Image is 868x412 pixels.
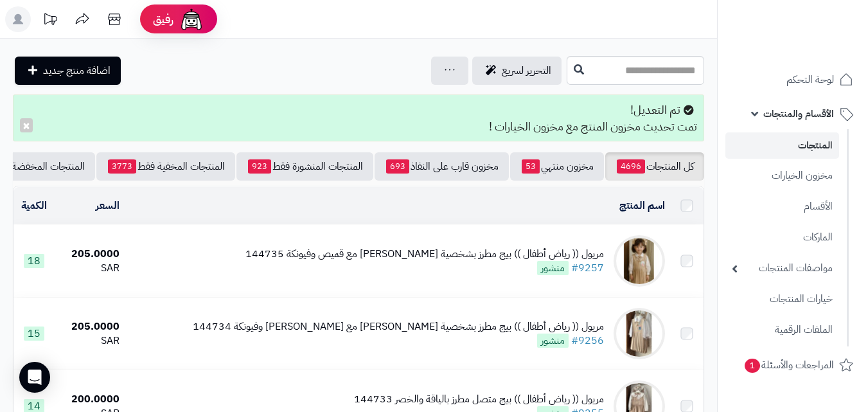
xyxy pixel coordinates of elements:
[179,6,204,32] img: ai-face.png
[153,12,173,27] span: رفيق
[108,159,136,174] span: 3773
[614,308,665,359] img: مريول (( رياض أطفال )) بيج مطرز بشخصية ستيتش مع قميص وفيونكة 144734
[236,152,373,181] a: المنتجات المنشورة فقط923
[245,247,604,262] div: مريول (( رياض أطفال )) بيج مطرز بشخصية [PERSON_NAME] مع قميص وفيونكة 144735
[786,71,834,89] span: لوحة التحكم
[605,152,704,181] a: كل المنتجات4696
[537,334,569,348] span: منشور
[614,235,665,287] img: مريول (( رياض أطفال )) بيج مطرز بشخصية سينامورول مع قميص وفيونكة 144735
[96,198,120,213] a: السعر
[781,10,856,37] img: logo-2.png
[725,193,839,220] a: الأقسام
[96,152,235,181] a: المنتجات المخفية فقط3773
[725,316,839,344] a: الملفات الرقمية
[725,350,860,381] a: المراجعات والأسئلة1
[59,247,120,262] div: 205.0000
[19,362,50,393] div: Open Intercom Messenger
[59,261,120,276] div: SAR
[386,159,409,174] span: 693
[13,94,704,141] div: تم التعديل! تمت تحديث مخزون المنتج مع مخزون الخيارات !
[763,105,834,123] span: الأقسام والمنتجات
[59,392,120,407] div: 200.0000
[537,261,569,275] span: منشور
[24,254,44,268] span: 18
[725,224,839,251] a: الماركات
[619,198,665,213] a: اسم المنتج
[725,162,839,190] a: مخزون الخيارات
[571,333,604,348] a: #9256
[472,57,562,85] a: التحرير لسريع
[375,152,509,181] a: مخزون قارب على النفاذ693
[725,285,839,313] a: خيارات المنتجات
[725,255,839,282] a: مواصفات المنتجات
[502,63,551,78] span: التحرير لسريع
[510,152,604,181] a: مخزون منتهي53
[354,392,604,407] div: مريول (( رياض أطفال )) بيج متصل مطرز بالياقة والخصر 144733
[15,57,121,85] a: اضافة منتج جديد
[522,159,540,174] span: 53
[21,198,47,213] a: الكمية
[24,327,44,341] span: 15
[34,6,66,35] a: تحديثات المنصة
[617,159,645,174] span: 4696
[743,356,834,374] span: المراجعات والأسئلة
[193,319,604,334] div: مريول (( رياض أطفال )) بيج مطرز بشخصية [PERSON_NAME] مع [PERSON_NAME] وفيونكة 144734
[571,260,604,276] a: #9257
[725,132,839,159] a: المنتجات
[59,334,120,348] div: SAR
[725,64,860,95] a: لوحة التحكم
[43,63,111,78] span: اضافة منتج جديد
[59,319,120,334] div: 205.0000
[745,359,760,373] span: 1
[248,159,271,174] span: 923
[20,118,33,132] button: ×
